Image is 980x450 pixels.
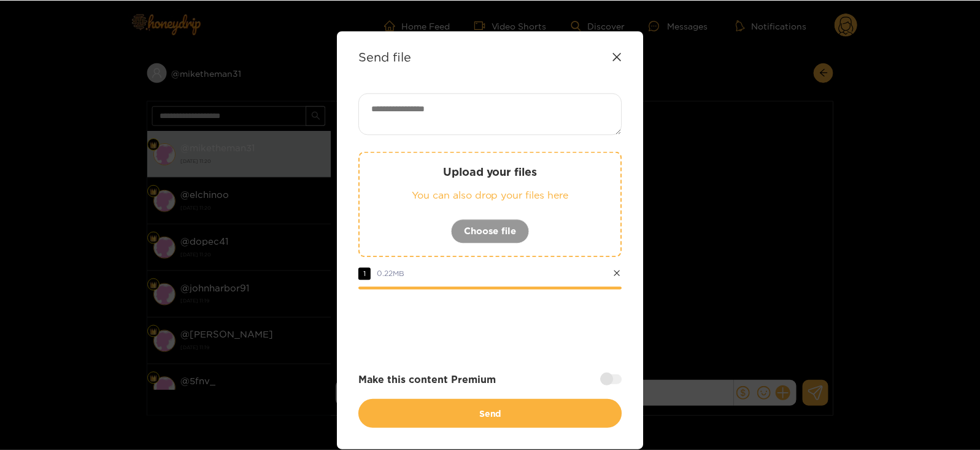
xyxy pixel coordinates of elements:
button: Choose file [452,219,530,243]
p: Upload your files [385,165,597,179]
p: You can also drop your files here [385,188,597,202]
strong: Make this content Premium [359,373,496,387]
button: Send [359,399,623,428]
span: 1 [359,267,371,280]
span: 0.22 MB [377,269,405,277]
strong: Send file [359,49,412,63]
